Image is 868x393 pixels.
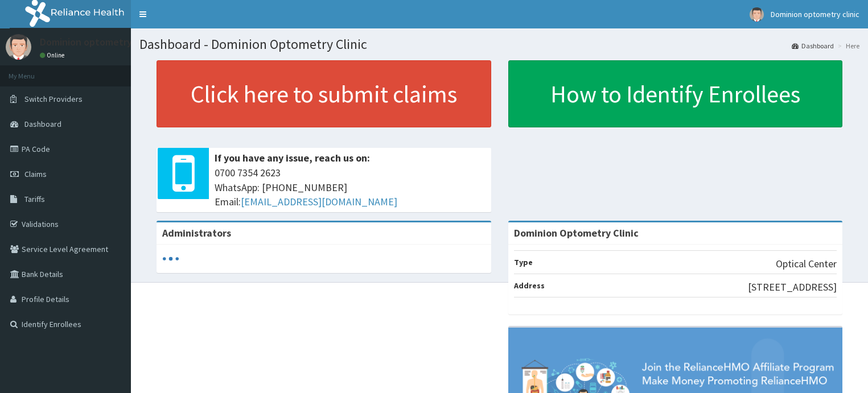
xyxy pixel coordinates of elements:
p: [STREET_ADDRESS] [748,280,837,295]
a: Click here to submit claims [157,60,491,127]
p: Dominion optometry clinic [40,37,158,47]
a: Dashboard [792,41,834,51]
li: Here [835,41,859,51]
strong: Dominion Optometry Clinic [514,226,639,239]
span: Switch Providers [24,94,83,104]
p: Optical Center [776,257,837,271]
a: [EMAIL_ADDRESS][DOMAIN_NAME] [241,195,397,208]
img: User Image [6,34,31,60]
b: Type [514,257,533,267]
h1: Dashboard - Dominion Optometry Clinic [139,37,859,52]
span: Claims [24,169,47,179]
img: User Image [750,7,764,22]
span: Dashboard [24,119,61,129]
a: Online [40,51,67,59]
svg: audio-loading [162,250,179,267]
span: Tariffs [24,194,45,204]
span: 0700 7354 2623 WhatsApp: [PHONE_NUMBER] Email: [215,166,486,209]
span: Dominion optometry clinic [771,9,859,19]
b: Address [514,280,545,291]
b: Administrators [162,226,231,239]
b: If you have any issue, reach us on: [215,151,370,164]
a: How to Identify Enrollees [508,60,843,127]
